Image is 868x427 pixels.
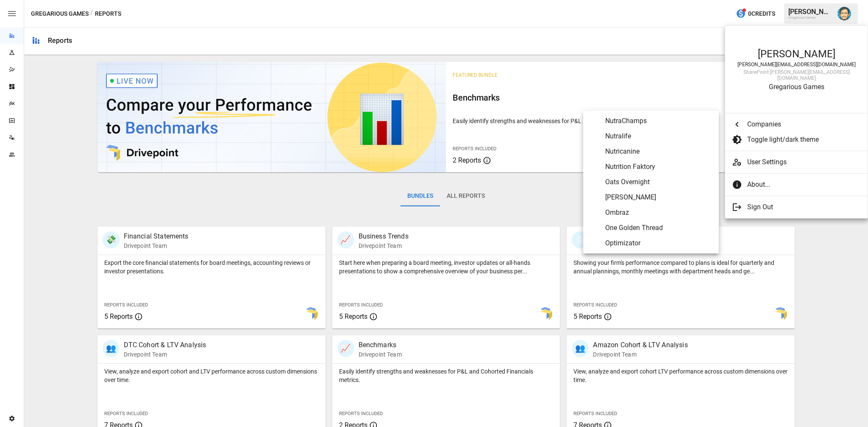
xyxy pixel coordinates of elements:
[605,192,712,202] span: [PERSON_NAME]
[605,146,712,157] span: Nutricanine
[734,69,859,81] div: SharePoint: [PERSON_NAME][EMAIL_ADDRESS][DOMAIN_NAME]
[605,131,712,141] span: Nutralife
[747,119,854,129] span: Companies
[734,48,859,60] div: [PERSON_NAME]
[747,180,854,190] span: About...
[747,202,854,212] span: Sign Out
[605,162,712,172] span: Nutrition Faktory
[747,157,861,167] span: User Settings
[605,223,712,233] span: One Golden Thread
[734,62,859,67] div: [PERSON_NAME][EMAIL_ADDRESS][DOMAIN_NAME]
[734,83,859,91] div: Gregarious Games
[747,135,854,145] span: Toggle light/dark theme
[605,238,712,248] span: Optimizator
[605,208,712,218] span: Ombraz
[605,177,712,187] span: Oats Overnight
[605,116,712,126] span: NutraChamps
